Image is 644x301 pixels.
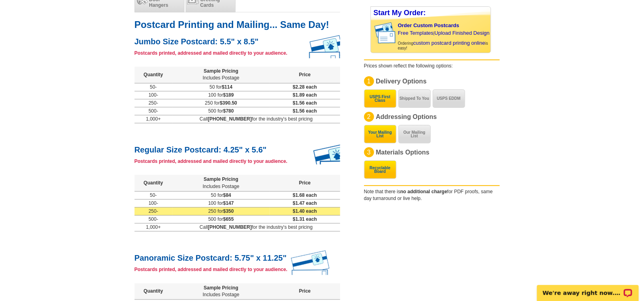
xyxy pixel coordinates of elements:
[376,78,427,85] span: Delivery Options
[135,191,172,199] td: 50-
[135,199,172,207] td: 100-
[135,20,340,29] h1: Postcard Printing and Mailing... Same Day!
[135,158,287,164] strong: Postcards printed, addressed and mailed directly to your audience.
[293,216,317,222] span: $1.31 each
[398,89,431,108] button: Shipped To You
[135,35,340,46] h2: Jumbo Size Postcard: 5.5" x 8.5"
[532,276,644,301] iframe: LiveChat chat widget
[135,216,172,224] td: 500-
[222,84,233,90] span: $114
[364,76,374,86] div: 1
[371,20,377,46] img: background image for postcard
[364,160,396,179] button: Recyclable Board
[398,22,460,28] a: Order Custom Postcards
[398,31,490,50] span: | Ordering is easy!
[293,192,317,198] span: $1.68 each
[376,113,437,120] span: Addressing Options
[135,115,172,123] td: 1,000+
[135,175,172,191] th: Quantity
[172,224,340,232] td: Call for the industry's best pricing
[293,100,317,106] span: $1.56 each
[135,83,172,91] td: 50-
[364,125,396,143] button: Your Mailing List
[203,75,240,81] span: Includes Postage
[203,184,240,189] span: Includes Postage
[364,147,374,157] div: 3
[220,100,237,106] span: $390.50
[135,283,172,300] th: Quantity
[223,216,234,222] span: $655
[398,30,434,36] a: Free Templates
[172,191,270,199] td: 50 for
[400,189,447,194] b: no additional charge
[172,107,270,115] td: 500 for
[293,208,317,214] span: $1.40 each
[172,67,270,83] th: Sample Pricing
[434,30,489,36] a: Upload Finished Design
[135,67,172,83] th: Quantity
[172,83,270,91] td: 50 for
[135,267,287,272] strong: Postcards printed, addressed and mailed directly to your audience.
[373,20,401,46] img: post card showing stamp and address area
[364,89,396,108] button: USPS First Class
[135,224,172,232] td: 1,000+
[172,207,270,215] td: 250 for
[371,7,491,20] div: Start My Order:
[223,192,231,198] span: $84
[135,50,287,56] strong: Postcards printed, addressed and mailed directly to your audience.
[223,208,234,214] span: $350
[364,185,500,202] div: Note that there is for PDF proofs, same day turnaround or live help.
[433,89,465,108] button: USPS EDDM
[172,199,270,207] td: 100 for
[293,108,317,114] span: $1.56 each
[223,108,234,114] span: $780
[293,84,317,90] span: $2.28 each
[293,200,317,206] span: $1.47 each
[413,40,485,46] a: custom postcard printing online
[223,200,234,206] span: $147
[172,99,270,107] td: 250 for
[135,251,340,262] h2: Panoramic Size Postcard: 5.75" x 11.25"
[364,63,453,69] span: Prices shown reflect the following options:
[135,207,172,215] td: 250-
[208,116,252,122] b: [PHONE_NUMBER]
[376,149,430,156] span: Materials Options
[135,91,172,99] td: 100-
[398,125,431,143] button: Our Mailing List
[223,92,234,98] span: $189
[135,99,172,107] td: 250-
[172,175,270,191] th: Sample Pricing
[203,292,240,297] span: Includes Postage
[172,115,340,123] td: Call for the industry's best pricing
[172,216,270,224] td: 500 for
[172,283,270,300] th: Sample Pricing
[135,107,172,115] td: 500-
[364,112,374,122] div: 2
[208,224,252,230] b: [PHONE_NUMBER]
[270,283,340,300] th: Price
[135,143,340,154] h2: Regular Size Postcard: 4.25" x 5.6"
[270,67,340,83] th: Price
[293,92,317,98] span: $1.89 each
[270,175,340,191] th: Price
[172,91,270,99] td: 100 for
